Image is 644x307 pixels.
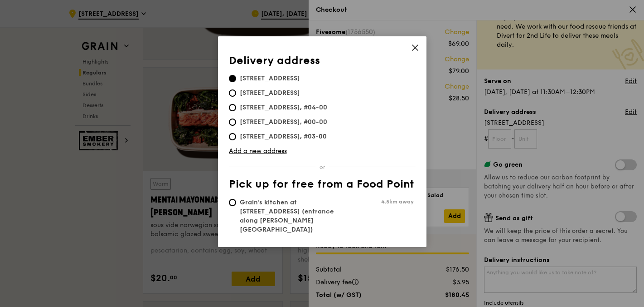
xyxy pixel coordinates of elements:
[381,198,414,205] span: 4.5km away
[229,118,338,127] span: [STREET_ADDRESS], #00-00
[229,178,416,194] th: Pick up for free from a Food Point
[229,74,311,83] span: [STREET_ADDRESS]
[229,89,311,98] span: [STREET_ADDRESS]
[229,147,416,156] a: Add a new address
[229,132,338,141] span: [STREET_ADDRESS], #03-00
[229,54,416,71] th: Delivery address
[229,103,338,112] span: [STREET_ADDRESS], #04-00
[229,198,364,234] span: Grain's kitchen at [STREET_ADDRESS] (entrance along [PERSON_NAME][GEOGRAPHIC_DATA])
